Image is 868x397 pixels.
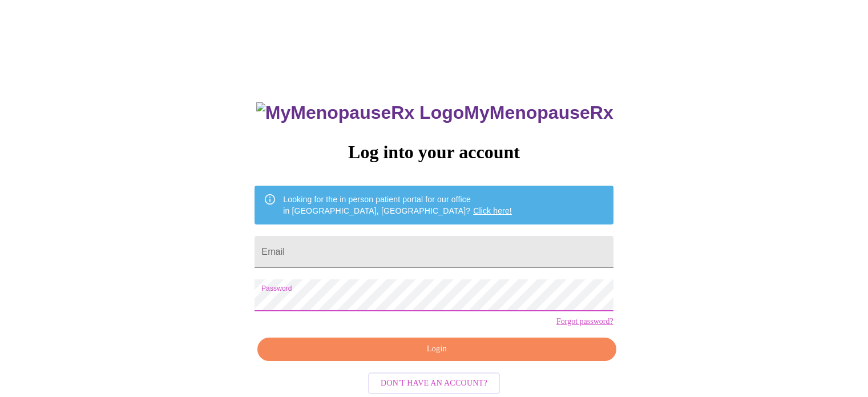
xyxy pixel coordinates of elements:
img: MyMenopauseRx Logo [256,102,464,123]
button: Login [257,338,616,361]
h3: MyMenopauseRx [256,102,613,123]
button: Don't have an account? [368,372,500,395]
h3: Log into your account [255,142,613,163]
a: Click here! [473,206,512,215]
a: Forgot password? [556,317,613,326]
a: Don't have an account? [365,377,503,387]
span: Login [271,342,603,356]
span: Don't have an account? [381,376,487,391]
div: Looking for the in person patient portal for our office in [GEOGRAPHIC_DATA], [GEOGRAPHIC_DATA]? [283,189,512,221]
